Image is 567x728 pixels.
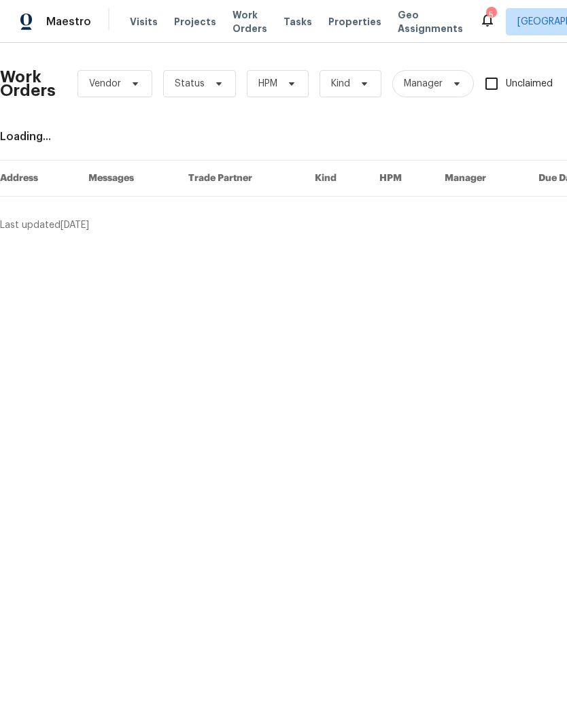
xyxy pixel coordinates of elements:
span: Geo Assignments [398,8,463,35]
span: [DATE] [61,220,89,230]
span: Maestro [46,15,91,29]
span: Manager [404,77,443,90]
span: Properties [328,15,381,29]
span: Work Orders [233,8,267,35]
span: Unclaimed [506,77,553,91]
th: HPM [368,161,434,197]
th: Trade Partner [177,161,305,197]
div: 5 [486,8,496,22]
span: Status [175,77,205,90]
th: Messages [78,161,177,197]
span: Vendor [89,77,121,90]
span: Projects [174,15,216,29]
th: Kind [304,161,368,197]
span: HPM [258,77,277,90]
span: Tasks [283,17,312,27]
span: Kind [331,77,350,90]
th: Manager [434,161,528,197]
span: Visits [130,15,158,29]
